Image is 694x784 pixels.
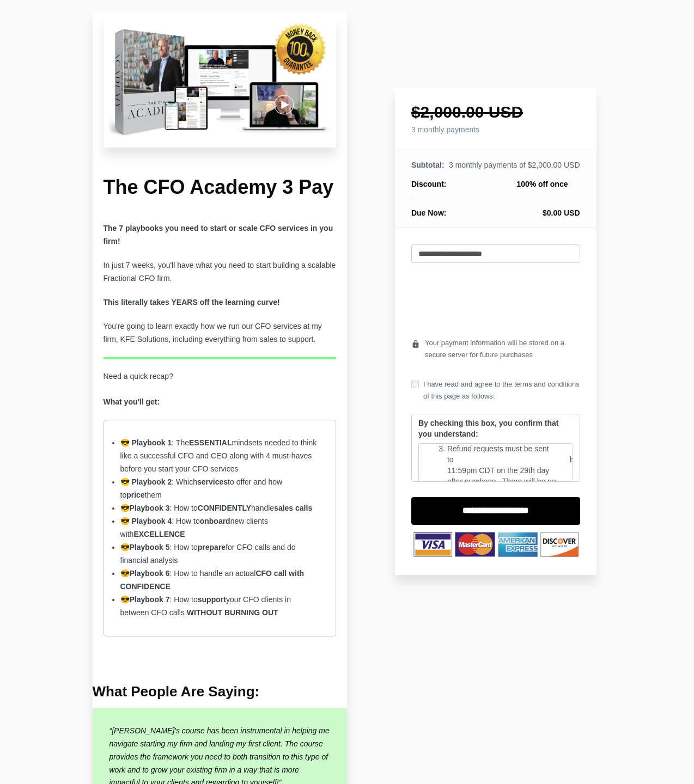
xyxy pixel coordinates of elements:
li: : The mindsets needed to think like a successful CFO and CEO along with 4 must-haves before you s... [120,437,320,476]
h1: $2,000.00 USD [411,104,580,120]
img: c16be55-448c-d20c-6def-ad6c686240a2_Untitled_design-20.png [104,17,337,148]
p: You're going to learn exactly how we run our CFO services at my firm, KFE Solutions, including ev... [104,320,337,346]
strong: Playbook 5 [130,543,170,552]
span: 100% off once [516,180,568,188]
strong: WITHOUT BURNING OUT [187,608,278,617]
strong: sales [274,504,293,512]
span: 😎 : How to handle an actual [120,569,305,591]
strong: services [197,477,228,486]
h4: What People Are Saying: [93,684,348,700]
b: The 7 playbooks you need to start or scale CFO services in you firm! [104,224,333,246]
strong: ESSENTIAL [189,438,232,447]
span: 😎 : How to your CFO clients in between CFO calls [120,595,291,617]
strong: EXCELLENCE [133,530,185,538]
strong: calls [295,504,312,512]
strong: Playbook 7 [130,595,170,604]
p: In just 7 weeks, you'll have what you need to start building a scalable Fractional CFO firm. [104,259,337,285]
input: I have read and agree to the terms and conditions of this page as follows: [411,381,419,388]
a: support@theconnectedaccountant [454,455,570,464]
a: close [568,180,580,192]
span: Subtotal: [411,161,445,169]
strong: onboard [200,517,230,525]
th: Due Now: [411,199,447,219]
h4: 3 monthly payments [411,126,580,133]
span: : Which to offer and how to them [120,477,283,499]
span: : How to new clients with [120,517,268,538]
span: $0.00 USD [543,209,580,217]
strong: 😎 Playbook 2 [120,477,172,486]
img: TNbqccpWSzOQmI4HNVXb_Untitled_design-53.png [411,530,580,558]
strong: support [198,595,226,604]
span: Your payment information will be stored on a secure server for future purchases [425,337,580,361]
strong: 😎 Playbook 1 [120,438,172,447]
label: I have read and agree to the terms and conditions of this page as follows: [411,378,580,402]
strong: prepare [198,543,226,552]
i: close [571,180,580,189]
strong: Playbook 6 [130,569,170,578]
strong: What you'll get: [104,397,160,406]
th: Discount: [411,179,447,199]
p: Need a quick recap? [104,370,337,409]
td: 3 monthly payments of $2,000.00 USD [447,160,580,179]
span: 😎 : How to handle [120,504,313,512]
strong: This literally takes YEARS off the learning curve! [104,298,280,307]
strong: CONFIDENTLY [198,504,251,512]
i: lock [411,337,420,352]
iframe: Secure payment input frame [409,272,582,328]
li: Refund requests must be sent to by 11:59pm CDT on the 29th day after purchase. There will be no r... [447,443,566,509]
strong: 😎 Playbook 4 [120,517,172,525]
strong: By checking this box, you confirm that you understand: [418,419,558,438]
strong: CFO call with CONFIDENCE [120,569,305,591]
span: 😎 : How to for CFO calls and do financial analysis [120,543,296,565]
h1: The CFO Academy 3 Pay [104,175,337,200]
strong: Playbook 3 [130,504,170,512]
strong: price [126,491,144,499]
